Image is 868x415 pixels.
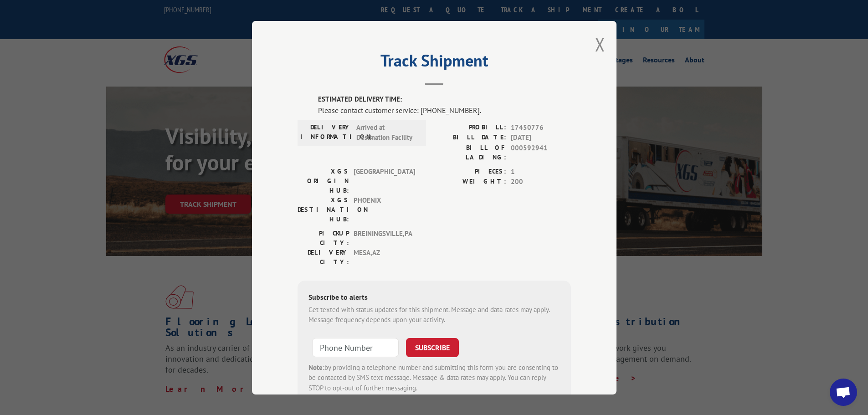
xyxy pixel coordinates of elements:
span: MESA , AZ [354,247,415,266]
span: 17450776 [511,122,571,133]
label: PIECES: [434,166,506,177]
span: PHOENIX [354,195,415,224]
label: PICKUP CITY: [298,228,349,247]
strong: Note: [308,363,324,371]
input: Phone Number [312,338,399,357]
span: 200 [511,177,571,187]
button: Close modal [595,32,605,56]
label: DELIVERY CITY: [298,247,349,266]
div: Open chat [830,379,857,406]
label: PROBILL: [434,122,506,133]
div: Get texted with status updates for this shipment. Message and data rates may apply. Message frequ... [308,304,560,325]
div: by providing a telephone number and submitting this form you are consenting to be contacted by SM... [308,362,560,393]
span: [DATE] [511,133,571,143]
button: SUBSCRIBE [406,338,459,357]
span: [GEOGRAPHIC_DATA] [354,166,415,195]
span: BREININGSVILLE , PA [354,228,415,247]
label: DELIVERY INFORMATION: [300,122,352,143]
div: Subscribe to alerts [308,291,560,304]
label: XGS ORIGIN HUB: [298,166,349,195]
span: 1 [511,166,571,177]
label: WEIGHT: [434,177,506,187]
label: ESTIMATED DELIVERY TIME: [318,94,571,105]
div: Please contact customer service: [PHONE_NUMBER]. [318,104,571,115]
h2: Track Shipment [298,54,571,72]
span: Arrived at Destination Facility [356,122,418,143]
label: BILL DATE: [434,133,506,143]
span: 000592941 [511,143,571,162]
label: XGS DESTINATION HUB: [298,195,349,224]
label: BILL OF LADING: [434,143,506,162]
